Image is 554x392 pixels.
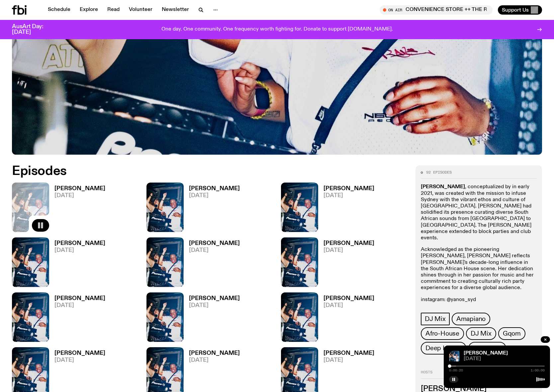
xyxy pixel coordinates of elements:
span: [DATE] [54,248,105,253]
p: , conceptualized by in early 2021, was created with the mission to infuse Sydney with the vibrant... [421,184,537,241]
a: [PERSON_NAME][DATE] [184,241,240,287]
a: Afrobeats [468,342,506,354]
span: [DATE] [54,193,105,198]
a: Newsletter [158,5,193,15]
h3: [PERSON_NAME] [54,186,105,192]
h3: [PERSON_NAME] [323,241,374,246]
h3: [PERSON_NAME] [323,296,374,301]
h3: [PERSON_NAME] [323,351,374,356]
h3: [PERSON_NAME] [54,241,105,246]
span: [DATE] [189,193,240,198]
a: [PERSON_NAME][DATE] [49,186,105,232]
h3: [PERSON_NAME] [189,186,240,192]
a: Read [103,5,124,15]
span: DJ Mix [425,315,446,323]
p: instagram: @yanos_syd [421,297,537,303]
a: [PERSON_NAME] [464,351,508,356]
a: [PERSON_NAME][DATE] [49,296,105,342]
a: [PERSON_NAME][DATE] [49,241,105,287]
a: [PERSON_NAME][DATE] [184,186,240,232]
h3: [PERSON_NAME] [189,296,240,301]
a: [PERSON_NAME][DATE] [184,296,240,342]
span: [DATE] [464,356,545,361]
p: Acknowledged as the pioneering [PERSON_NAME], [PERSON_NAME] reflects [PERSON_NAME]'s decade-long ... [421,247,537,291]
span: Afrobeats [473,345,502,352]
span: [DATE] [189,248,240,253]
h3: [PERSON_NAME] [323,186,374,192]
h3: AusArt Day: [DATE] [12,24,54,35]
a: Schedule [44,5,74,15]
p: One day. One community. One frequency worth fighting for. Donate to support [DOMAIN_NAME]. [161,27,393,33]
a: [PERSON_NAME][DATE] [318,186,374,232]
span: [DATE] [323,357,374,363]
strong: [PERSON_NAME] [421,184,465,190]
a: Amapiano [452,313,490,325]
button: On AirCONVENIENCE STORE ++ THE RIONS x [DATE] Arvos [380,5,493,15]
h3: [PERSON_NAME] [54,351,105,356]
span: Deep House [425,345,462,352]
span: 92 episodes [426,171,452,174]
span: Afro-House [425,330,459,337]
span: [DATE] [323,303,374,308]
button: Support Us [498,5,542,15]
span: [DATE] [54,303,105,308]
span: 1:00:00 [531,369,545,372]
h3: [PERSON_NAME] [189,351,240,356]
a: [PERSON_NAME][DATE] [318,241,374,287]
span: [DATE] [189,303,240,308]
a: Deep House [421,342,466,354]
h3: [PERSON_NAME] [189,241,240,246]
a: [PERSON_NAME][DATE] [318,296,374,342]
span: [DATE] [189,357,240,363]
a: Gqom [498,327,525,340]
span: Amapiano [456,315,486,323]
span: [DATE] [323,248,374,253]
h2: Hosts [421,370,537,378]
span: Support Us [502,7,529,13]
span: [DATE] [54,357,105,363]
span: [DATE] [323,193,374,198]
a: Volunteer [125,5,156,15]
span: DJ Mix [471,330,492,337]
span: 0:00:20 [449,369,463,372]
a: Explore [76,5,102,15]
h2: Episodes [12,165,363,177]
h3: [PERSON_NAME] [54,296,105,301]
a: DJ Mix [421,313,450,325]
a: DJ Mix [466,327,496,340]
span: Gqom [503,330,521,337]
a: Afro-House [421,327,464,340]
